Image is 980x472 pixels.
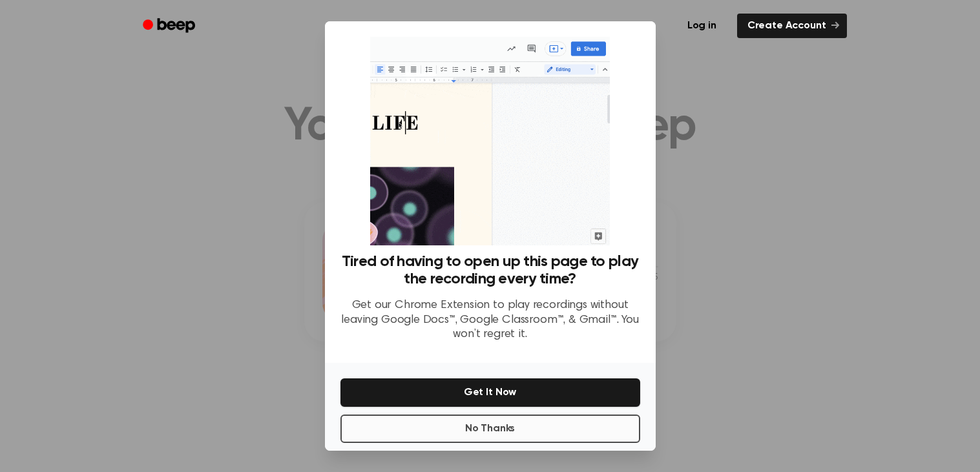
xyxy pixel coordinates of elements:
[340,253,640,288] h3: Tired of having to open up this page to play the recording every time?
[134,14,207,39] a: Beep
[340,415,640,443] button: No Thanks
[340,378,640,407] button: Get It Now
[340,298,640,342] p: Get our Chrome Extension to play recordings without leaving Google Docs™, Google Classroom™, & Gm...
[737,14,847,38] a: Create Account
[370,37,610,245] img: Beep extension in action
[674,11,729,41] a: Log in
